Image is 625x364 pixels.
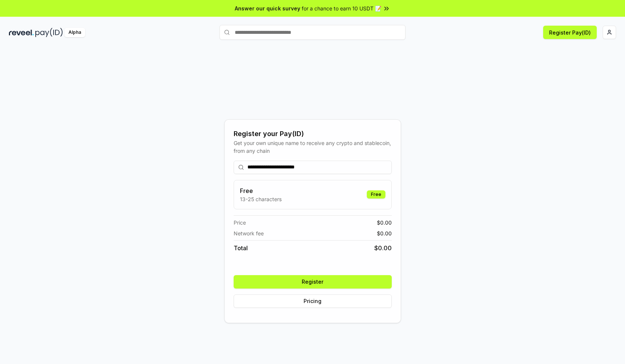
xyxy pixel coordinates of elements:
span: Price [234,219,246,226]
button: Pricing [234,294,392,308]
div: Register your Pay(ID) [234,129,392,139]
img: reveel_dark [9,28,34,37]
button: Register Pay(ID) [543,26,597,39]
button: Register [234,275,392,289]
span: $ 0.00 [377,229,392,237]
span: for a chance to earn 10 USDT 📝 [302,4,381,12]
p: 13-25 characters [240,195,282,203]
span: Total [234,244,248,252]
span: $ 0.00 [374,244,392,252]
div: Free [367,190,385,199]
img: pay_id [35,28,63,37]
span: Network fee [234,229,264,237]
h3: Free [240,186,282,195]
span: Answer our quick survey [235,4,300,12]
div: Get your own unique name to receive any crypto and stablecoin, from any chain [234,139,392,155]
span: $ 0.00 [377,219,392,226]
div: Alpha [64,28,85,37]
